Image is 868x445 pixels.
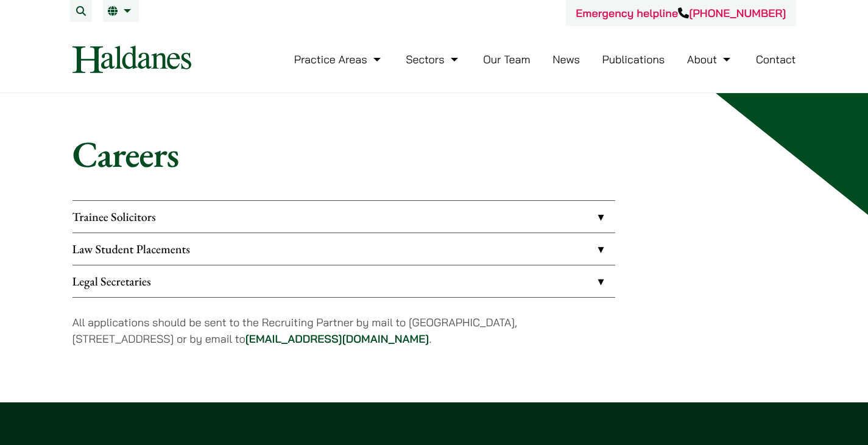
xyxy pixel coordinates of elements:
[245,332,429,346] a: [EMAIL_ADDRESS][DOMAIN_NAME]
[72,132,796,176] h1: Careers
[72,46,191,73] img: Logo of Haldanes
[108,6,134,16] a: EN
[406,52,460,66] a: Sectors
[483,52,530,66] a: Our Team
[756,52,796,66] a: Contact
[576,6,786,20] a: Emergency helpline[PHONE_NUMBER]
[294,52,384,66] a: Practice Areas
[72,265,615,297] a: Legal Secretaries
[687,52,733,66] a: About
[72,314,615,347] p: All applications should be sent to the Recruiting Partner by mail to [GEOGRAPHIC_DATA], [STREET_A...
[72,201,615,233] a: Trainee Solicitors
[602,52,665,66] a: Publications
[552,52,580,66] a: News
[72,233,615,265] a: Law Student Placements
